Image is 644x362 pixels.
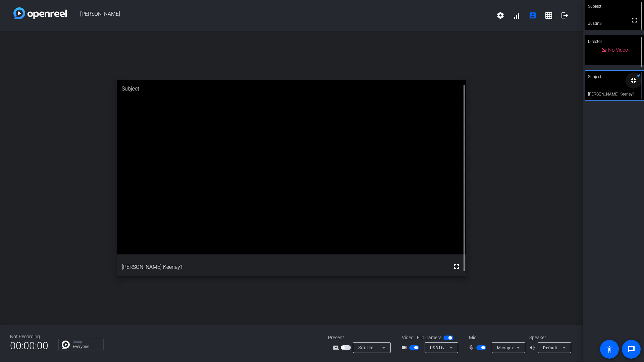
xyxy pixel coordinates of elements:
span: Flip Camera [417,334,442,341]
span: [PERSON_NAME] [67,7,492,23]
mat-icon: screen_share_outline [333,344,341,352]
span: Source [358,345,374,350]
img: white-gradient.svg [13,7,67,19]
mat-icon: videocam_outline [401,344,409,352]
p: Group [73,340,100,344]
div: Present [328,334,395,341]
mat-icon: mic_none [468,344,476,352]
mat-icon: account_box [529,11,537,19]
span: No Video [608,47,628,53]
mat-icon: fullscreen_exit [630,76,638,84]
mat-icon: message [627,345,635,353]
mat-icon: fullscreen [630,16,638,24]
span: 00:00:00 [10,338,48,354]
span: Default - Speakers (Realtek(R) Audio) [543,345,615,350]
div: Subject [117,80,467,98]
mat-icon: settings [496,11,504,19]
div: Speaker [529,334,570,341]
span: Video [402,334,414,341]
div: Mic [462,334,529,341]
mat-icon: fullscreen [452,262,461,270]
span: USB Live camera (0c45:6537) [430,345,488,350]
mat-icon: volume_up [529,344,537,352]
img: Chat Icon [62,341,70,349]
button: signal_cellular_alt [508,7,525,23]
mat-icon: accessibility [605,345,613,353]
mat-icon: grid_on [545,11,553,19]
span: Microphone (Samson G-Track Pro) [497,345,565,350]
div: Subject [585,70,644,83]
div: Director [585,35,644,48]
mat-icon: logout [561,11,569,19]
div: Not Recording [10,333,48,340]
p: Everyone [73,345,100,349]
